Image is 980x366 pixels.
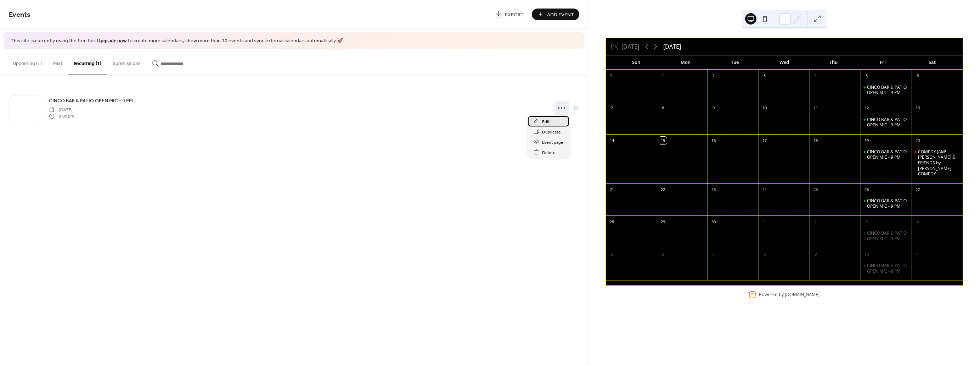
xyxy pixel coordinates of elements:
[608,218,616,226] div: 28
[532,9,579,20] button: Add Event
[9,8,30,22] span: Events
[97,36,127,46] a: Upgrade now
[49,97,133,104] span: CINCO BAR & PATIO OPEN MIC - 9 PM
[867,117,909,128] div: CINCO BAR & PATIO OPEN MIC - 9 PM
[661,55,710,70] div: Mon
[710,186,717,193] div: 23
[759,291,820,297] div: Powered by
[861,230,912,241] div: CINCO BAR & PATIO OPEN MIC - 9 PM
[490,9,529,20] a: Export
[861,149,912,160] div: CINCO BAR & PATIO OPEN MIC - 9 PM
[812,137,820,144] div: 18
[863,250,871,258] div: 10
[107,49,146,75] button: Submissions
[612,55,661,70] div: Sun
[812,218,820,226] div: 2
[608,186,616,193] div: 21
[914,72,922,80] div: 6
[812,72,820,80] div: 4
[861,117,912,128] div: CINCO BAR & PATIO OPEN MIC - 9 PM
[809,55,858,70] div: Thu
[608,137,616,144] div: 14
[542,138,563,146] span: Event page
[47,49,68,75] button: Past
[542,118,550,125] span: Edit
[761,104,768,112] div: 10
[867,198,909,209] div: CINCO BAR & PATIO OPEN MIC - 9 PM
[608,104,616,112] div: 7
[7,49,47,75] button: Upcoming (1)
[505,11,524,18] span: Export
[49,106,74,113] span: [DATE]
[710,137,717,144] div: 16
[710,55,759,70] div: Tue
[659,186,667,193] div: 22
[863,186,871,193] div: 26
[908,55,957,70] div: Sat
[659,218,667,226] div: 29
[867,263,909,274] div: CINCO BAR & PATIO OPEN MIC - 9 PM
[914,218,922,226] div: 4
[710,72,717,80] div: 2
[11,38,343,45] span: This site is currently using the free tier. to create more calendars, show more than 10 events an...
[710,104,717,112] div: 9
[867,149,909,160] div: CINCO BAR & PATIO OPEN MIC - 9 PM
[710,250,717,258] div: 7
[761,218,768,226] div: 1
[761,250,768,258] div: 8
[858,55,907,70] div: Fri
[785,291,820,297] a: [DOMAIN_NAME]
[863,218,871,226] div: 3
[863,137,871,144] div: 19
[542,128,561,136] span: Duplicate
[867,230,909,241] div: CINCO BAR & PATIO OPEN MIC - 9 PM
[547,11,574,18] span: Add Event
[761,186,768,193] div: 24
[912,149,963,177] div: COMEDY JAM! - JENI ROBINS & FRIENDS by CHUCOTOWN COMEDY
[608,250,616,258] div: 5
[863,104,871,112] div: 12
[914,186,922,193] div: 27
[659,72,667,80] div: 1
[867,84,909,95] div: CINCO BAR & PATIO OPEN MIC - 9 PM
[861,198,912,209] div: CINCO BAR & PATIO OPEN MIC - 9 PM
[914,250,922,258] div: 11
[710,218,717,226] div: 30
[863,72,871,80] div: 5
[760,55,809,70] div: Wed
[659,104,667,112] div: 8
[861,263,912,274] div: CINCO BAR & PATIO OPEN MIC - 9 PM
[761,72,768,80] div: 3
[49,113,74,120] span: 9:00 pm
[812,250,820,258] div: 9
[608,72,616,80] div: 31
[659,137,667,144] div: 15
[914,104,922,112] div: 13
[542,149,556,156] span: Delete
[761,137,768,144] div: 17
[812,104,820,112] div: 11
[663,42,681,51] div: [DATE]
[812,186,820,193] div: 25
[659,250,667,258] div: 6
[49,97,133,105] a: CINCO BAR & PATIO OPEN MIC - 9 PM
[68,49,107,75] button: Recurring (1)
[918,149,960,177] div: COMEDY JAM! - [PERSON_NAME] & FRIENDS by [PERSON_NAME] COMEDY
[861,84,912,95] div: CINCO BAR & PATIO OPEN MIC - 9 PM
[914,137,922,144] div: 20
